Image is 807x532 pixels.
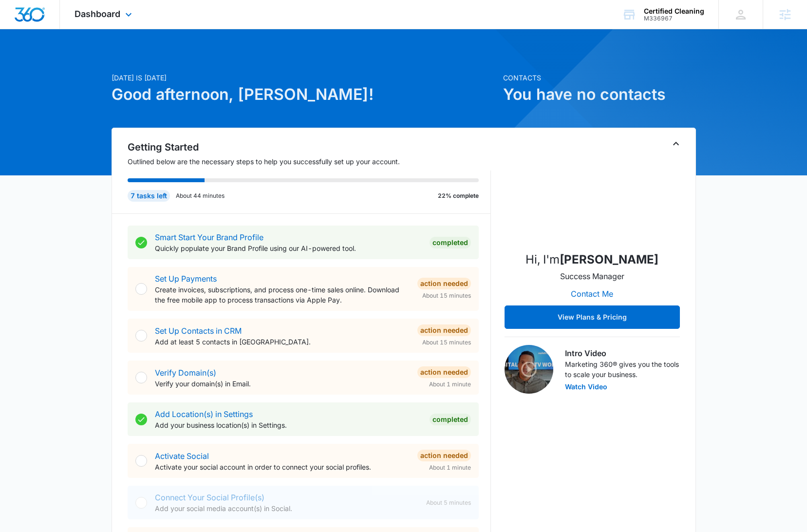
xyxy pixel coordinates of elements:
h1: You have no contacts [503,83,696,106]
a: Verify Domain(s) [155,368,216,378]
p: Add your social media account(s) in Social. [155,503,418,513]
p: Hi, I'm [525,251,658,268]
p: Marketing 360® gives you the tools to scale your business. [565,359,680,380]
p: Create invoices, subscriptions, and process one-time sales online. Download the free mobile app t... [155,285,410,305]
div: 7 tasks left [128,190,170,202]
div: account id [644,15,704,22]
button: Watch Video [565,383,607,390]
p: About 44 minutes [176,191,225,200]
span: About 15 minutes [422,338,471,347]
button: Contact Me [561,282,623,305]
button: Toggle Collapse [670,138,682,150]
h3: Intro Video [565,347,680,359]
span: Dashboard [75,9,120,19]
div: Action Needed [417,278,471,289]
strong: [PERSON_NAME] [560,252,658,266]
p: Contacts [503,73,696,83]
a: Set Up Contacts in CRM [155,326,242,336]
span: About 5 minutes [426,498,471,507]
a: Add Location(s) in Settings [155,409,253,419]
img: Nathan Hoover [544,146,641,243]
img: Intro Video [505,345,553,394]
p: Verify your domain(s) in Email. [155,379,410,389]
p: Success Manager [560,270,624,282]
p: Add at least 5 contacts in [GEOGRAPHIC_DATA]. [155,337,410,347]
a: Smart Start Your Brand Profile [155,232,263,242]
div: Action Needed [417,366,471,378]
p: Quickly populate your Brand Profile using our AI-powered tool. [155,243,422,253]
span: About 1 minute [429,380,471,389]
div: Action Needed [417,450,471,461]
p: Outlined below are the necessary steps to help you successfully set up your account. [128,156,491,167]
button: View Plans & Pricing [505,305,680,329]
div: Action Needed [417,324,471,336]
div: account name [644,7,704,15]
span: About 1 minute [429,463,471,472]
p: [DATE] is [DATE] [112,73,497,83]
a: Set Up Payments [155,274,217,284]
p: Activate your social account in order to connect your social profiles. [155,462,410,472]
h1: Good afternoon, [PERSON_NAME]! [112,83,497,106]
p: Add your business location(s) in Settings. [155,420,422,430]
div: Completed [430,414,471,425]
p: 22% complete [438,191,479,200]
a: Activate Social [155,451,209,461]
div: Completed [430,237,471,248]
h2: Getting Started [128,140,491,154]
span: About 15 minutes [422,291,471,300]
